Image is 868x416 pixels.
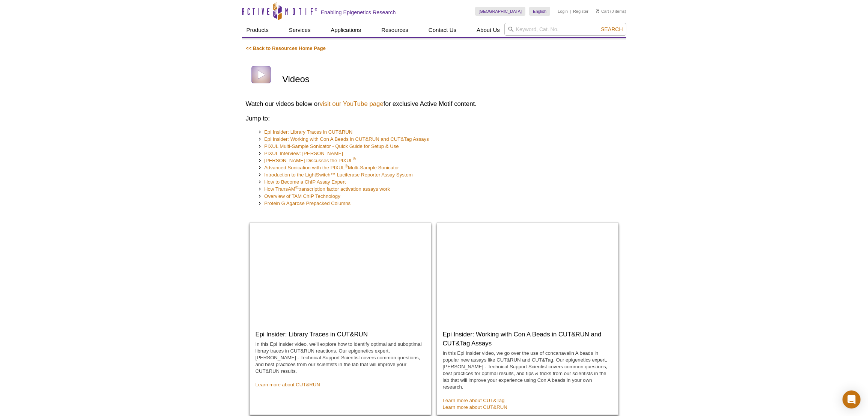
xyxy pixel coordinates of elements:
[529,7,550,16] a: English
[596,9,599,13] img: Your Cart
[258,179,346,186] a: How to Become a ChIP Assay Expert
[475,7,526,16] a: [GEOGRAPHIC_DATA]
[258,172,413,179] a: Introduction to the LightSwitch™ Luciferase Reporter Assay System
[258,193,340,200] a: Overview of TAM ChIP Technology
[345,163,348,168] sup: ®
[842,390,860,408] div: Open Intercom Messenger
[424,23,461,37] a: Contact Us
[246,114,623,123] h3: Jump to:
[573,9,588,14] a: Register
[246,99,623,109] h2: Watch our videos below or for exclusive Active Motif content.
[295,185,298,189] sup: ®
[242,23,273,37] a: Products
[256,324,431,339] h3: Epi Insider: Library Traces in CUT&RUN
[596,7,626,16] li: (0 items)
[250,223,431,324] iframe: Epi Insider: Library Traces in CUT&RUN
[284,23,315,37] a: Services
[321,9,396,16] h2: Enabling Epigenetics Research
[377,23,413,37] a: Resources
[504,23,626,36] input: Keyword, Cat. No.
[558,9,568,14] a: Login
[601,26,623,32] span: Search
[258,200,351,207] a: Protein G Agarose Prepacked Columns
[282,74,623,85] h1: Videos
[256,341,425,388] p: In this Epi Insider video, we'll explore how to identify optimal and suboptimal library traces in...
[258,186,390,193] a: How TransAM®transcription factor activation assays work
[258,129,353,136] a: Epi Insider: Library Traces in CUT&RUN
[258,143,399,150] a: PIXUL Multi-Sample Sonicator - Quick Guide for Setup & Use
[326,23,366,37] a: Applications
[437,223,618,324] iframe: Epi Insider: Working with Con A Beads in CUT&RUN and CUT&Tag Assays
[246,59,277,90] img: Videos
[443,398,505,403] a: Learn more about CUT&Tag
[320,99,384,109] a: visit our YouTube page
[443,350,612,411] p: In this Epi Insider video, we go over the use of concanavalin A beads in popular new assays like ...
[353,156,356,161] sup: ®
[443,324,618,348] h3: Epi Insider: Working with Con A Beads in CUT&RUN and CUT&Tag Assays
[258,150,343,157] a: PIXUL Interview: [PERSON_NAME]
[258,136,429,143] a: Epi Insider: Working with Con A Beads in CUT&RUN and CUT&Tag Assays
[443,404,507,410] a: Learn more about CUT&RUN
[472,23,504,37] a: About Us
[258,164,399,172] a: Advanced Sonication with the PIXUL®Multi-Sample Sonicator
[246,45,326,51] a: << Back to Resources Home Page
[570,7,571,16] li: |
[596,9,609,14] a: Cart
[599,26,625,33] button: Search
[256,382,320,387] a: Learn more about CUT&RUN
[258,157,356,164] a: [PERSON_NAME] Discusses the PIXUL®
